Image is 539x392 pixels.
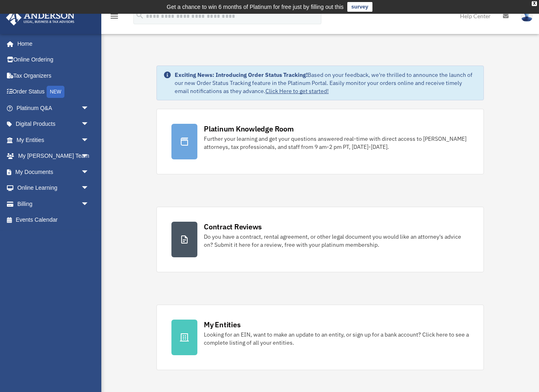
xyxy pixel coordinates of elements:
[6,164,101,180] a: My Documentsarrow_drop_down
[109,11,119,21] i: menu
[156,207,484,272] a: Contract Reviews Do you have a contract, rental agreement, or other legal document you would like...
[81,100,97,117] span: arrow_drop_down
[81,196,97,212] span: arrow_drop_down
[6,36,97,52] a: Home
[81,164,97,180] span: arrow_drop_down
[6,212,101,228] a: Events Calendar
[4,10,77,25] img: Anderson Advisors Platinum Portal
[6,68,101,84] a: Tax Organizers
[6,132,101,148] a: My Entitiesarrow_drop_down
[81,148,97,165] span: arrow_drop_down
[6,116,101,132] a: Digital Productsarrow_drop_down
[175,71,477,95] div: Based on your feedback, we're thrilled to announce the launch of our new Order Status Tracking fe...
[204,222,262,232] div: Contract Reviews
[204,331,469,347] div: Looking for an EIN, want to make an update to an entity, or sign up for a bank account? Click her...
[347,2,372,12] a: survey
[204,320,240,330] div: My Entities
[6,100,101,116] a: Platinum Q&Aarrow_drop_down
[47,86,64,98] div: NEW
[81,132,97,148] span: arrow_drop_down
[6,196,101,212] a: Billingarrow_drop_down
[6,52,101,68] a: Online Ordering
[135,11,144,20] i: search
[167,2,344,12] div: Get a chance to win 6 months of Platinum for free just by filling out this
[265,87,329,95] a: Click Here to get started!
[6,180,101,196] a: Online Learningarrow_drop_down
[204,124,294,134] div: Platinum Knowledge Room
[81,180,97,197] span: arrow_drop_down
[6,148,101,164] a: My [PERSON_NAME] Teamarrow_drop_down
[204,135,469,151] div: Further your learning and get your questions answered real-time with direct access to [PERSON_NAM...
[6,84,101,100] a: Order StatusNEW
[156,305,484,370] a: My Entities Looking for an EIN, want to make an update to an entity, or sign up for a bank accoun...
[109,14,119,21] a: menu
[156,109,484,174] a: Platinum Knowledge Room Further your learning and get your questions answered real-time with dire...
[204,233,469,249] div: Do you have a contract, rental agreement, or other legal document you would like an attorney's ad...
[81,116,97,133] span: arrow_drop_down
[532,1,537,6] div: close
[521,10,533,22] img: User Pic
[175,71,308,78] strong: Exciting News: Introducing Order Status Tracking!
